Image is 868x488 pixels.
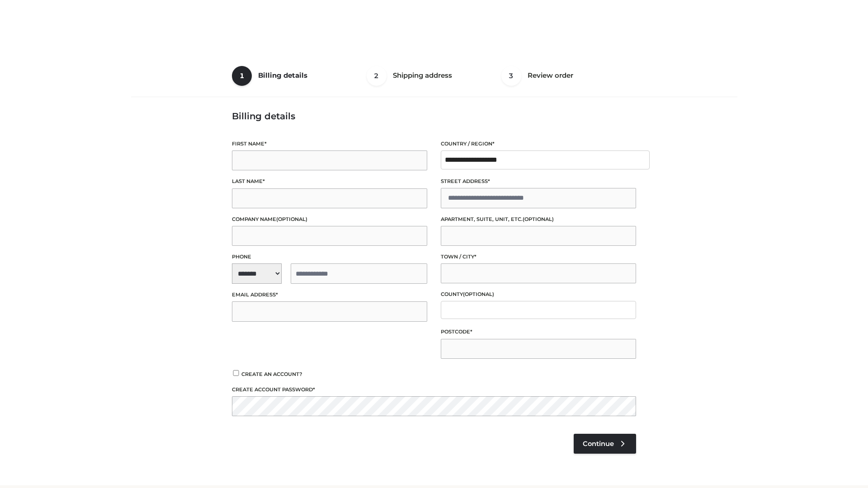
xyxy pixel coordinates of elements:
label: Email address [232,291,427,299]
label: Town / City [441,253,636,261]
span: 1 [232,66,252,86]
label: First name [232,140,427,148]
span: Review order [528,71,573,80]
label: County [441,290,636,299]
h3: Billing details [232,111,636,122]
span: (optional) [276,216,307,222]
label: Country / Region [441,140,636,148]
span: (optional) [463,291,494,297]
label: Postcode [441,328,636,336]
span: (optional) [523,216,554,222]
label: Street address [441,177,636,186]
label: Apartment, suite, unit, etc. [441,215,636,224]
span: 2 [367,66,387,86]
a: Continue [574,434,636,454]
span: Billing details [258,71,307,80]
label: Phone [232,253,427,261]
span: 3 [501,66,521,86]
label: Create account password [232,385,636,394]
span: Create an account? [241,371,302,377]
span: Shipping address [393,71,452,80]
label: Company name [232,215,427,224]
span: Continue [583,440,614,448]
label: Last name [232,177,427,186]
input: Create an account? [232,370,240,376]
